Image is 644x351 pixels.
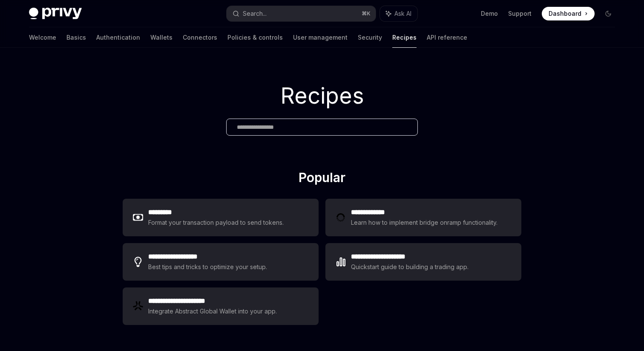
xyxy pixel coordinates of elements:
[123,199,319,236] a: **** ****Format your transaction payload to send tokens.
[29,27,56,48] a: Welcome
[358,27,382,48] a: Security
[123,170,521,189] h2: Popular
[243,9,267,19] div: Search...
[392,27,417,48] a: Recipes
[542,7,595,20] a: Dashboard
[325,199,521,236] a: **** **** ***Learn how to implement bridge onramp functionality.
[148,218,284,228] div: Format your transaction payload to send tokens.
[601,7,615,20] button: Toggle dark mode
[351,262,469,272] div: Quickstart guide to building a trading app.
[508,9,532,18] a: Support
[227,27,283,48] a: Policies & controls
[380,6,417,21] button: Ask AI
[362,10,371,17] span: ⌘ K
[293,27,348,48] a: User management
[148,262,267,272] div: Best tips and tricks to optimize your setup.
[427,27,467,48] a: API reference
[351,218,497,228] div: Learn how to implement bridge onramp functionality.
[29,8,82,20] img: dark logo
[148,306,277,316] div: Integrate Abstract Global Wallet into your app.
[150,27,172,48] a: Wallets
[549,9,581,18] span: Dashboard
[481,9,498,18] a: Demo
[227,6,376,21] button: Search...⌘K
[66,27,86,48] a: Basics
[394,9,411,18] span: Ask AI
[96,27,140,48] a: Authentication
[183,27,217,48] a: Connectors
